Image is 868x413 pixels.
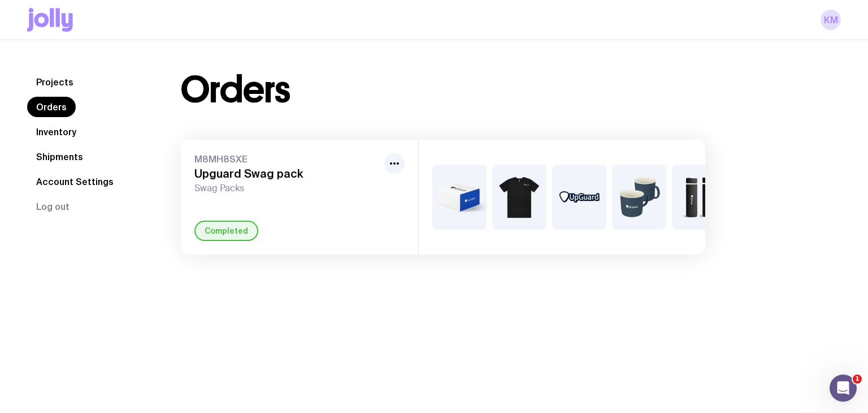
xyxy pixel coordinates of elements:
[181,72,290,108] h1: Orders
[27,147,92,167] a: Shipments
[821,10,841,30] a: KM
[27,122,85,142] a: Inventory
[27,196,79,217] button: Log out
[830,375,857,402] iframe: Intercom live chat
[194,221,258,241] div: Completed
[194,153,380,165] span: M8MH8SXE
[853,375,862,384] span: 1
[27,72,83,92] a: Projects
[27,97,76,117] a: Orders
[194,183,380,194] span: Swag Packs
[27,171,123,192] a: Account Settings
[194,167,380,180] h3: Upguard Swag pack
